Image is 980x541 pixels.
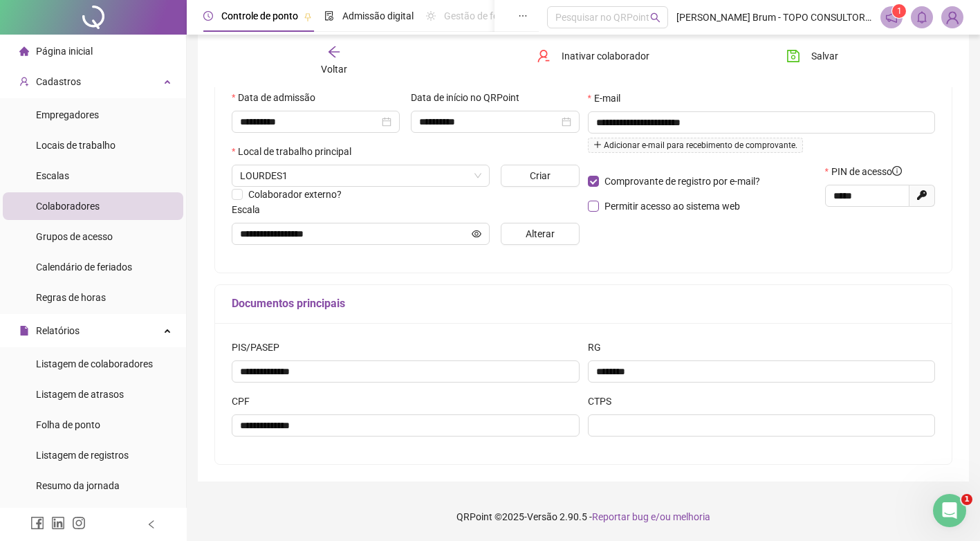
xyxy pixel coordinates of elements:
[36,170,69,181] span: Escalas
[588,138,803,153] span: Adicionar e-mail para recebimento de comprovante.
[537,49,551,63] span: user-delete
[811,48,838,64] span: Salvar
[942,7,963,28] img: 87885
[892,4,906,18] sup: 1
[933,494,966,527] iframe: Intercom live chat
[187,493,980,541] footer: QRPoint © 2025 - 2.90.5 -
[831,164,902,179] span: PIN de acesso
[776,45,849,67] button: Salvar
[304,12,312,21] span: pushpin
[36,450,129,461] span: Listagem de registros
[36,262,132,273] span: Calendário de feriados
[588,340,610,355] label: RG
[30,516,44,530] span: facebook
[232,394,259,409] label: CPF
[36,140,115,151] span: Locais de trabalho
[36,46,93,57] span: Página inicial
[19,325,29,335] span: file
[444,10,514,21] span: Gestão de férias
[342,10,414,21] span: Admissão digital
[916,11,928,24] span: bell
[36,480,120,491] span: Resumo da jornada
[232,144,360,159] label: Local de trabalho principal
[36,325,80,336] span: Relatórios
[518,11,528,21] span: ellipsis
[961,494,972,505] span: 1
[593,140,602,149] span: plus
[72,516,86,530] span: instagram
[676,10,872,25] span: [PERSON_NAME] Brum - TOPO CONSULTORIA CONTABIL E APOIO EM NEGOCIOS SOCIEDADE SIMPLES
[147,520,156,529] span: left
[426,11,436,21] span: sun
[530,168,551,183] span: Criar
[232,90,324,105] label: Data de admissão
[588,394,620,409] label: CTPS
[321,64,347,75] span: Voltar
[588,91,629,106] label: E-mail
[526,226,555,241] span: Alterar
[592,511,710,522] span: Reportar bug e/ou melhoria
[885,11,898,24] span: notification
[501,223,580,245] button: Alterar
[232,340,288,355] label: PIS/PASEP
[36,201,100,212] span: Colaboradores
[51,516,65,530] span: linkedin
[19,46,29,55] span: home
[203,11,213,21] span: clock-circle
[650,12,660,23] span: search
[604,201,740,212] span: Permitir acesso ao sistema web
[411,90,528,105] label: Data de início no QRPoint
[526,45,660,67] button: Inativar colaborador
[897,6,902,16] span: 1
[604,176,760,187] span: Comprovante de registro por e-mail?
[36,292,106,303] span: Regras de horas
[221,10,298,21] span: Controle de ponto
[501,165,580,187] button: Criar
[786,49,800,63] span: save
[36,389,124,400] span: Listagem de atrasos
[472,229,481,239] span: eye
[324,11,334,21] span: file-done
[892,166,902,176] span: info-circle
[36,109,99,120] span: Empregadores
[248,189,342,200] span: Colaborador externo?
[527,511,557,522] span: Versão
[562,48,649,64] span: Inativar colaborador
[36,231,113,242] span: Grupos de acesso
[36,76,81,87] span: Cadastros
[240,165,481,186] span: RUA BERNARDO GUIMARAES 1571 - LOURDES
[232,295,935,312] h5: Documentos principais
[19,76,29,86] span: user-add
[36,419,100,430] span: Folha de ponto
[36,358,153,369] span: Listagem de colaboradores
[327,45,341,59] span: arrow-left
[232,202,269,217] label: Escala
